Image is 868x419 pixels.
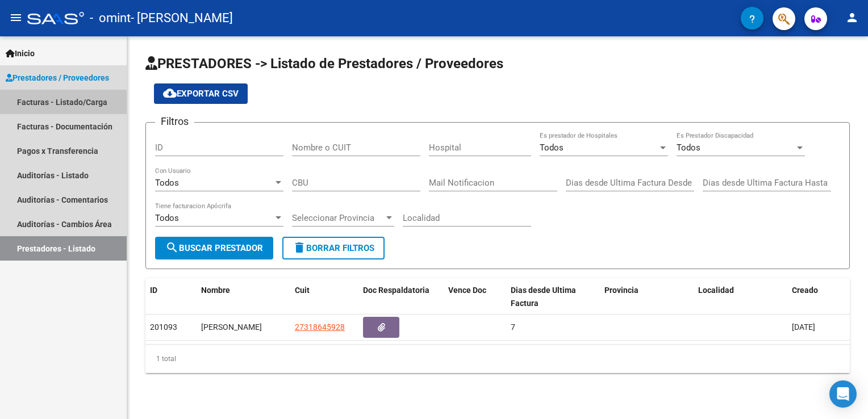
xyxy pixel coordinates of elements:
[131,6,233,31] span: - [PERSON_NAME]
[163,89,239,99] span: Exportar CSV
[282,237,385,259] button: Borrar Filtros
[155,213,179,223] span: Todos
[506,278,600,316] datatable-header-cell: Dias desde Ultima Factura
[145,278,197,316] datatable-header-cell: ID
[150,322,177,332] span: 201093
[295,322,345,332] span: 27318645928
[290,278,358,316] datatable-header-cell: Cuit
[6,72,109,84] span: Prestadores / Proveedores
[6,47,35,60] span: Inicio
[511,322,515,332] span: 7
[155,237,273,259] button: Buscar Prestador
[540,143,564,153] span: Todos
[201,321,286,334] div: [PERSON_NAME]
[292,213,384,223] span: Seleccionar Provincia
[698,286,734,295] span: Localidad
[9,11,23,24] mat-icon: menu
[444,278,506,316] datatable-header-cell: Vence Doc
[197,278,290,316] datatable-header-cell: Nombre
[358,278,444,316] datatable-header-cell: Doc Respaldatoria
[145,56,503,72] span: PRESTADORES -> Listado de Prestadores / Proveedores
[845,11,859,24] mat-icon: person
[511,286,576,308] span: Dias desde Ultima Factura
[677,143,700,153] span: Todos
[165,241,179,254] mat-icon: search
[600,278,694,316] datatable-header-cell: Provincia
[792,286,818,295] span: Creado
[694,278,787,316] datatable-header-cell: Localidad
[201,286,230,295] span: Nombre
[293,241,306,254] mat-icon: delete
[155,178,179,188] span: Todos
[448,286,486,295] span: Vence Doc
[604,286,639,295] span: Provincia
[792,322,815,332] span: [DATE]
[363,286,429,295] span: Doc Respaldatoria
[154,83,248,104] button: Exportar CSV
[145,345,850,373] div: 1 total
[787,278,850,316] datatable-header-cell: Creado
[165,243,263,253] span: Buscar Prestador
[295,286,310,295] span: Cuit
[829,380,857,408] div: Open Intercom Messenger
[155,114,194,129] h3: Filtros
[163,86,177,100] mat-icon: cloud_download
[150,286,157,295] span: ID
[90,6,131,31] span: - omint
[293,243,374,253] span: Borrar Filtros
